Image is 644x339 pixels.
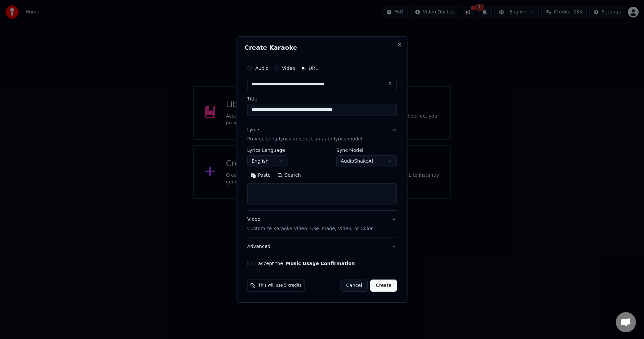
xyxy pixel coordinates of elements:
[247,136,362,143] p: Provide song lyrics or select an auto lyrics model
[247,225,373,232] p: Customize Karaoke Video: Use Image, Video, or Color
[370,280,397,292] button: Create
[247,170,274,181] button: Paste
[309,66,318,71] label: URL
[247,127,260,133] div: Lyrics
[245,45,399,51] h2: Create Karaoke
[282,66,295,71] label: Video
[247,148,287,153] label: Lyrics Language
[255,66,269,71] label: Audio
[247,121,397,148] button: LyricsProvide song lyrics or select an auto lyrics model
[247,216,373,232] div: Video
[286,261,355,266] button: I accept the
[247,96,397,101] label: Title
[340,280,368,292] button: Cancel
[336,148,397,153] label: Sync Model
[247,211,397,238] button: VideoCustomize Karaoke Video: Use Image, Video, or Color
[255,261,355,266] label: I accept the
[258,283,302,288] span: This will use 5 credits
[274,170,304,181] button: Search
[247,238,397,255] button: Advanced
[247,148,397,211] div: LyricsProvide song lyrics or select an auto lyrics model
